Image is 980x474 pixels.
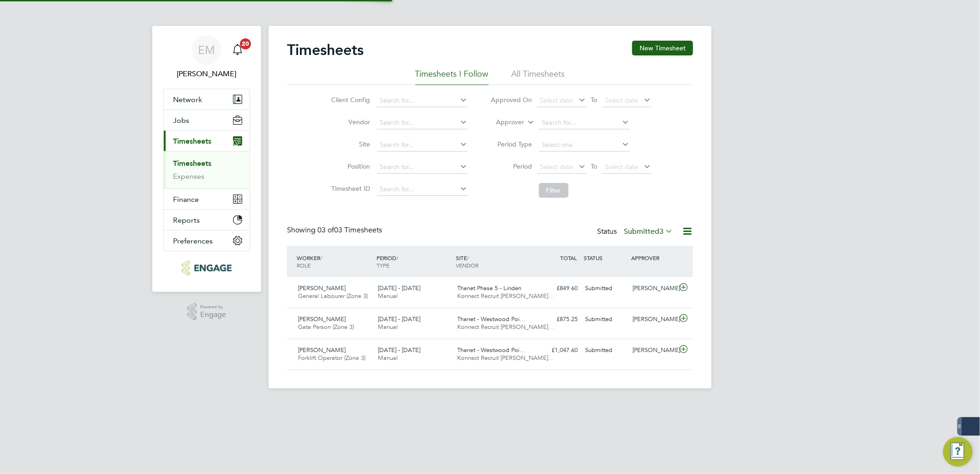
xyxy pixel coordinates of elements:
[629,343,677,358] div: [PERSON_NAME]
[297,261,311,269] span: ROLE
[164,151,250,188] div: Timesheets
[415,68,489,85] li: Timesheets I Follow
[491,96,532,104] label: Approved On
[298,323,354,331] span: Gate Person (Zone 3)
[376,261,389,269] span: TYPE
[173,195,199,204] span: Finance
[329,96,370,104] label: Client Config
[456,261,479,269] span: VENDOR
[173,95,202,104] span: Network
[182,261,231,275] img: konnectrecruit-logo-retina.png
[458,284,522,292] span: Thanet Phase 5 - Linden
[173,116,189,125] span: Jobs
[588,94,600,106] span: To
[659,227,663,236] span: 3
[378,354,398,362] span: Manual
[317,225,382,235] span: 03 Timesheets
[164,231,250,251] button: Preferences
[298,354,365,362] span: Forklift Operator (Zone 3)
[458,292,555,300] span: Konnect Recruit [PERSON_NAME]…
[298,346,346,354] span: [PERSON_NAME]
[396,254,398,261] span: /
[378,284,420,292] span: [DATE] - [DATE]
[287,41,364,59] h2: Timesheets
[200,303,226,311] span: Powered by
[329,162,370,170] label: Position
[454,249,534,273] div: SITE
[298,292,368,300] span: General Labourer (Zone 3)
[581,281,629,296] div: Submitted
[533,343,581,358] div: £1,047.60
[198,44,215,56] span: EM
[173,216,200,225] span: Reports
[377,139,468,152] input: Search for...
[458,354,555,362] span: Konnect Recruit [PERSON_NAME]…
[491,140,532,148] label: Period Type
[458,323,555,331] span: Konnect Recruit [PERSON_NAME]…
[458,315,526,323] span: Thanet - Westwood Poi…
[467,254,469,261] span: /
[491,162,532,170] label: Period
[317,225,334,235] span: 03 of
[597,225,675,238] div: Status
[533,312,581,327] div: £875.25
[200,311,226,319] span: Engage
[458,346,526,354] span: Thanet - Westwood Poi…
[632,41,693,55] button: New Timesheet
[374,249,454,273] div: PERIOD
[298,315,346,323] span: [PERSON_NAME]
[164,89,250,109] button: Network
[173,172,204,181] a: Expenses
[187,303,227,321] a: Powered byEngage
[540,96,574,104] span: Select date
[378,323,398,331] span: Manual
[378,315,420,323] span: [DATE] - [DATE]
[512,68,565,85] li: All Timesheets
[173,137,211,146] span: Timesheets
[163,68,250,79] span: Ellie Mandell
[629,312,677,327] div: [PERSON_NAME]
[560,254,577,261] span: TOTAL
[377,116,468,129] input: Search for...
[298,284,346,292] span: [PERSON_NAME]
[378,346,420,354] span: [DATE] - [DATE]
[581,343,629,358] div: Submitted
[377,94,468,107] input: Search for...
[173,159,211,168] a: Timesheets
[378,292,398,300] span: Manual
[483,118,525,127] label: Approver
[539,139,630,152] input: Select one
[605,96,639,104] span: Select date
[624,227,673,236] label: Submitted
[164,210,250,230] button: Reports
[228,35,247,65] a: 20
[164,110,250,130] button: Jobs
[294,249,374,273] div: WORKER
[581,249,629,266] div: STATUS
[163,261,250,275] a: Go to home page
[320,254,322,261] span: /
[163,35,250,79] a: EM[PERSON_NAME]
[943,437,973,467] button: Engage Resource Center
[377,161,468,174] input: Search for...
[152,26,261,292] nav: Main navigation
[539,116,630,129] input: Search for...
[329,184,370,193] label: Timesheet ID
[539,183,568,198] button: Filter
[540,163,574,171] span: Select date
[629,249,677,266] div: APPROVER
[164,189,250,209] button: Finance
[329,118,370,126] label: Vendor
[533,281,581,296] div: £849.60
[240,38,251,49] span: 20
[581,312,629,327] div: Submitted
[588,160,600,172] span: To
[287,225,384,235] div: Showing
[164,131,250,151] button: Timesheets
[605,163,639,171] span: Select date
[329,140,370,148] label: Site
[377,183,468,196] input: Search for...
[629,281,677,296] div: [PERSON_NAME]
[173,237,213,245] span: Preferences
